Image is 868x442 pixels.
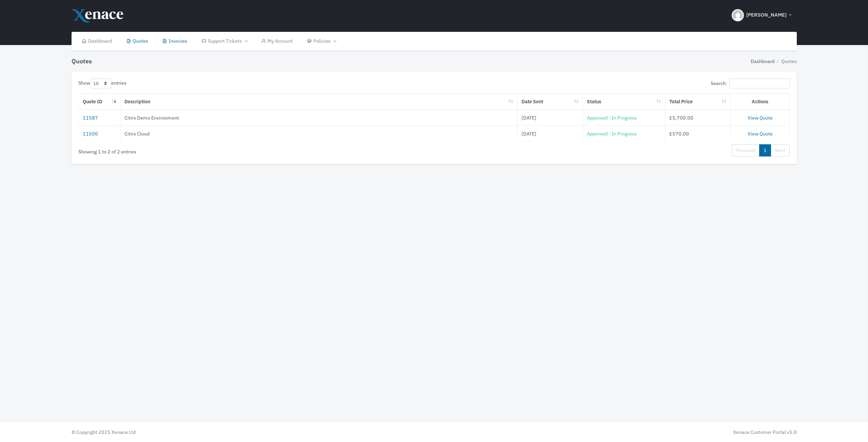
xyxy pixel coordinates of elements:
[759,144,771,156] a: 1
[120,126,517,142] td: Citrix Cloud
[72,58,92,65] h4: Quotes
[748,114,773,121] a: View Quote
[254,32,300,50] a: My Account
[300,32,343,50] a: Policies
[665,126,731,142] td: £570.00
[583,93,665,110] th: Status: activate to sort column ascending
[194,32,254,50] a: Support Tickets
[120,93,517,110] th: Description: activate to sort column ascending
[83,114,98,121] a: 11587
[78,79,126,88] label: Show entries
[665,93,731,110] th: Total Price: activate to sort column ascending
[75,32,119,50] a: Dashboard
[517,110,583,126] td: [DATE]
[665,110,731,126] td: £5,700.00
[751,58,774,65] a: Dashboard
[732,9,744,21] img: Header Avatar
[729,79,790,88] input: Search:
[748,130,773,137] a: View Quote
[517,126,583,142] td: [DATE]
[746,11,787,19] span: [PERSON_NAME]
[517,93,583,110] th: Date Sent: activate to sort column ascending
[587,114,637,121] span: Approved - In Progress
[728,3,797,27] button: [PERSON_NAME]
[155,32,195,50] a: Invoices
[68,428,434,436] div: © Copyright 2025 Xenace Ltd
[711,79,790,88] label: Search:
[437,428,797,436] div: Xenace Customer Portal v5.0
[120,110,517,126] td: Citrix Demo Environment
[587,130,637,137] span: Approved - In Progress
[119,32,155,50] a: Quotes
[774,58,797,65] li: Quotes
[731,93,790,110] th: Actions
[79,93,120,110] th: Quote ID: activate to sort column ascending
[78,144,371,155] div: Showing 1 to 2 of 2 entries
[83,130,98,137] a: 11500
[90,79,111,88] select: Showentries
